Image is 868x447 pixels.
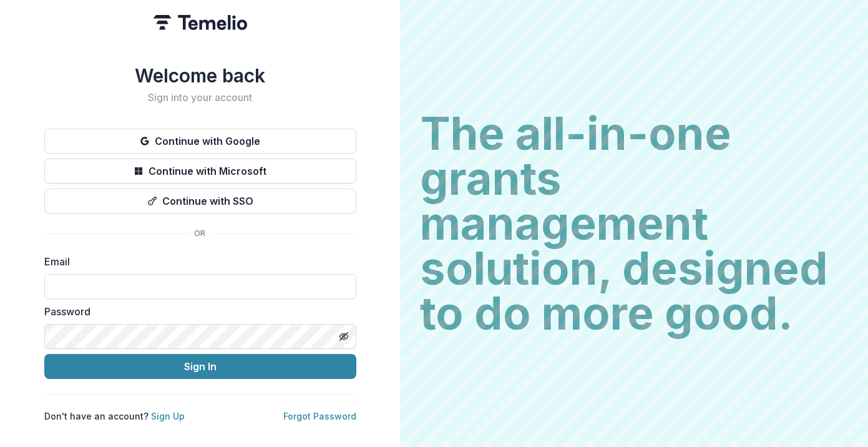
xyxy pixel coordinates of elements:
[151,411,185,421] a: Sign Up
[283,411,356,421] a: Forgot Password
[44,354,356,379] button: Sign In
[44,64,356,87] h1: Welcome back
[154,15,247,30] img: Temelio
[44,254,349,269] label: Email
[44,129,356,154] button: Continue with Google
[44,189,356,214] button: Continue with SSO
[334,327,354,346] button: Toggle password visibility
[44,410,185,423] p: Don't have an account?
[44,159,356,184] button: Continue with Microsoft
[44,92,356,104] h2: Sign into your account
[44,304,349,319] label: Password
